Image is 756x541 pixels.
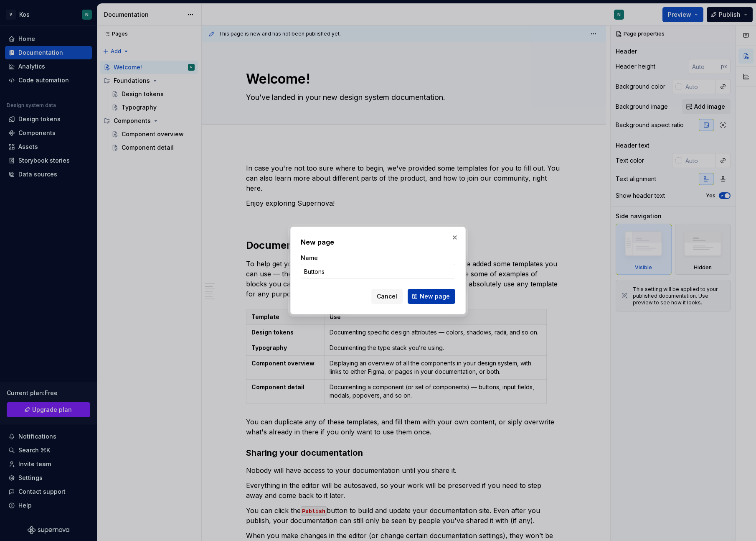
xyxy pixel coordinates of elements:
[377,292,397,301] span: Cancel
[301,254,318,262] label: Name
[301,237,455,247] h2: New page
[408,289,455,304] button: New page
[371,289,403,304] button: Cancel
[420,292,450,301] span: New page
